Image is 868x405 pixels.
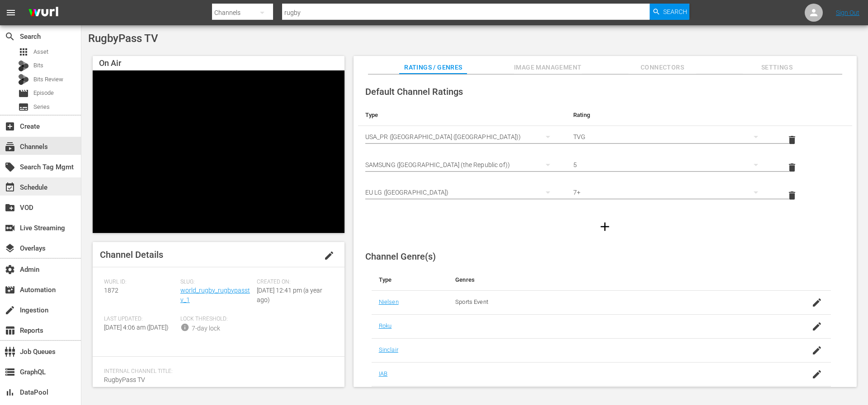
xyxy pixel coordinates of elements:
[379,370,387,377] a: IAB
[104,376,145,383] span: RugbyPass TV
[787,162,797,173] span: delete
[257,287,322,303] span: [DATE] 12:41 pm (a year ago)
[358,104,566,126] th: Type
[573,152,767,177] div: 5
[33,47,48,56] span: Asset
[18,47,29,57] span: Asset
[93,70,344,233] div: Video Player
[104,368,329,375] span: Internal Channel Title:
[787,190,797,201] span: delete
[379,298,399,305] a: Nielsen
[787,135,797,145] span: delete
[33,88,54,98] span: Episode
[192,324,220,333] div: 7-day lock
[5,264,15,275] span: Admin
[180,323,189,332] span: info
[781,185,803,206] button: delete
[18,61,29,71] div: Bits
[5,141,15,152] span: Channels
[22,2,65,23] img: ans4CAIJ8jUAAAAAAAAAAAAAAAAAAAAAAAAgQb4GAAAAAAAAAAAAAAAAAAAAAAAAJMjXAAAAAAAAAAAAAAAAAAAAAAAAgAT5G...
[5,182,15,193] span: Schedule
[99,58,121,68] span: On Air
[180,316,252,323] span: Lock Threshold:
[5,346,15,357] span: Job Queues
[5,387,15,398] span: DataPool
[365,86,463,97] span: Default Channel Ratings
[5,31,15,42] span: Search
[5,121,15,132] span: Create
[5,243,15,254] span: Overlays
[372,269,448,291] th: Type
[566,104,774,126] th: Rating
[663,4,687,20] span: Search
[5,325,15,336] span: Reports
[5,284,15,295] span: Automation
[5,7,16,18] span: menu
[88,32,158,45] span: RugbyPass TV
[358,104,852,209] table: simple table
[257,279,329,286] span: Created On:
[180,287,250,303] a: world_rugby_rugbypasstv_1
[5,162,15,172] span: Search Tag Mgmt
[5,223,15,233] span: Live Streaming
[5,202,15,213] span: VOD
[743,62,811,73] span: Settings
[5,367,15,377] span: GraphQL
[365,152,559,177] div: SAMSUNG ([GEOGRAPHIC_DATA] (the Republic of))
[104,316,176,323] span: Last Updated:
[104,287,118,294] span: 1872
[18,102,29,112] span: Series
[5,305,15,316] span: Ingestion
[573,124,767,149] div: TVG
[365,180,559,205] div: EU LG ([GEOGRAPHIC_DATA])
[781,157,803,178] button: delete
[33,61,43,70] span: Bits
[399,62,467,73] span: Ratings / Genres
[180,279,252,286] span: Slug:
[324,250,335,261] span: edit
[104,279,176,286] span: Wurl ID:
[365,251,436,262] span: Channel Genre(s)
[379,322,392,329] a: Roku
[628,62,696,73] span: Connectors
[448,269,780,291] th: Genres
[365,124,559,149] div: USA_PR ([GEOGRAPHIC_DATA] ([GEOGRAPHIC_DATA]))
[318,245,340,266] button: edit
[650,4,689,20] button: Search
[104,324,169,331] span: [DATE] 4:06 am ([DATE])
[18,74,29,85] div: Bits Review
[33,75,63,84] span: Bits Review
[573,180,767,205] div: 7+
[100,249,163,260] span: Channel Details
[18,88,29,99] span: Episode
[379,346,398,353] a: Sinclair
[514,62,582,73] span: Image Management
[781,129,803,151] button: delete
[836,9,859,16] a: Sign Out
[33,102,50,112] span: Series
